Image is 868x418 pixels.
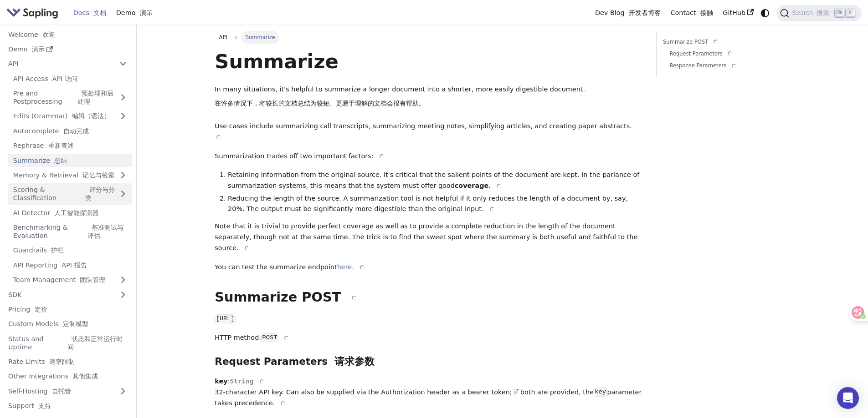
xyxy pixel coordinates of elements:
font: 其他集成 [72,373,98,380]
a: Welcome 欢迎 [3,28,132,41]
span: String [230,378,253,385]
a: Rate Limits 速率限制 [3,355,132,368]
span: Search [789,9,835,17]
h1: Summarize [215,49,643,74]
a: GitHub [718,6,758,20]
font: 总结 [54,157,67,164]
p: In many situations, it's helpful to summarize a longer document into a shorter, more easily diges... [215,84,643,113]
font: 状态和正常运行时间 [67,335,123,351]
a: Benchmarking & Evaluation 基准测试与评估 [8,221,132,242]
a: Docs 文档 [68,6,111,20]
a: Rephrase 重新表述 [8,139,132,152]
font: 定制模型 [63,320,88,327]
li: Retaining information from the original source. It's critical that the salient points of the docu... [228,170,643,191]
img: Sapling.ai [6,6,58,20]
p: HTTP method: [215,332,643,343]
button: Expand sidebar category 'SDK' [114,288,132,301]
font: 开发者博客 [629,9,661,16]
font: 重新表述 [48,142,74,149]
nav: Breadcrumbs [215,31,643,44]
kbd: K [846,9,855,17]
a: Summarize POST [663,38,786,46]
a: Demo 演示 [3,43,132,56]
font: 定价 [35,306,47,313]
h2: Summarize POST [215,289,643,306]
div: Open Intercom Messenger [837,387,859,409]
font: 搜索 [817,9,829,16]
font: 评分与分类 [85,186,115,201]
span: API [219,34,227,40]
font: 预处理和后处理 [77,90,113,105]
code: key [594,388,607,397]
code: POST [261,333,278,342]
a: here [337,263,352,271]
font: 记忆与检索 [82,171,114,179]
font: 接触 [700,9,713,16]
font: 演示 [32,45,45,53]
font: API 访问 [52,75,77,82]
a: API [3,57,114,71]
a: Response Parameters [669,61,783,70]
a: Self-Hosting 自托管 [3,384,132,398]
h3: Request Parameters [215,356,643,368]
font: 编辑（语法） [72,112,110,120]
p: Note that it is trivial to provide perfect coverage as well as to provide a complete reduction in... [215,221,643,253]
a: Contact 接触 [666,6,718,20]
font: 自动完成 [63,127,89,135]
a: Other Integrations 其他集成 [3,370,132,383]
p: Summarization trades off two important factors: [215,151,643,162]
a: API [215,31,231,44]
a: Edits (Grammar) 编辑（语法） [8,110,132,123]
a: Pre and Postprocessing 预处理和后处理 [8,87,132,108]
font: 请求参数 [334,356,375,367]
span: Summarize [241,31,279,44]
code: [URL] [215,314,236,323]
a: API Access API 访问 [8,72,132,85]
font: 人工智能探测器 [54,209,99,217]
strong: key [215,378,227,385]
a: API Reporting API 报告 [8,258,132,272]
font: 速率限制 [49,358,75,365]
font: 欢迎 [42,31,55,38]
a: Sapling.ai [6,6,62,20]
font: 团队管理 [80,276,105,283]
font: 支持 [38,402,51,409]
font: 护栏 [51,247,64,254]
p: You can test the summarize endpoint . [215,262,643,273]
font: 在许多情况下，将较长的文档总结为较短、更易于理解的文档会很有帮助。 [215,100,425,107]
button: Search (Ctrl+K) [776,5,861,21]
a: Pricing 定价 [3,303,132,316]
a: Scoring & Classification 评分与分类 [8,183,132,205]
button: Collapse sidebar category 'API' [114,57,132,71]
a: Autocomplete 自动完成 [8,124,132,137]
font: 演示 [140,9,153,16]
p: Use cases include summarizing call transcripts, summarizing meeting notes, simplifying articles, ... [215,121,643,143]
li: Reducing the length of the source. A summarization tool is not helpful if it only reduces the len... [228,193,643,215]
a: Status and Uptime 状态和正常运行时间 [3,332,132,353]
font: 文档 [93,9,106,16]
a: Summarize 总结 [8,154,132,167]
a: Dev Blog 开发者博客 [590,6,666,20]
a: Guardrails 护栏 [8,244,132,257]
a: Demo 演示 [111,6,158,20]
a: Support 支持 [3,399,132,413]
p: : 32-character API key. Can also be supplied via the Authorization header as a bearer token; if b... [215,376,643,408]
button: Switch between dark and light mode (currently system mode) [759,6,772,20]
a: SDK [3,288,114,301]
a: Request Parameters [669,50,783,58]
font: API 报告 [62,262,87,269]
a: Custom Models 定制模型 [3,317,132,331]
a: AI Detector 人工智能探测器 [8,206,132,219]
a: Team Management 团队管理 [8,273,132,287]
font: 基准测试与评估 [87,224,123,239]
a: Memory & Retrieval 记忆与检索 [8,169,132,182]
font: 自托管 [52,388,71,395]
strong: coverage [455,182,488,189]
